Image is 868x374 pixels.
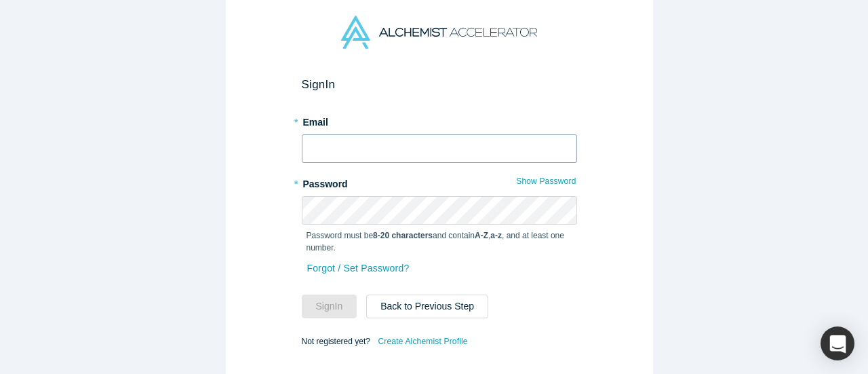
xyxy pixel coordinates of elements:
[490,231,502,240] strong: a-z
[515,172,576,190] button: Show Password
[307,257,410,280] a: Forgot / Set Password?
[302,172,577,191] label: Password
[307,229,572,254] p: Password must be and contain , , and at least one number.
[377,333,468,350] a: Create Alchemist Profile
[475,231,488,240] strong: A-Z
[373,231,433,240] strong: 8-20 characters
[366,295,488,318] button: Back to Previous Step
[341,16,536,49] img: Alchemist Accelerator Logo
[302,77,577,92] h2: Sign In
[302,295,357,318] button: SignIn
[302,111,577,130] label: Email
[302,336,370,345] span: Not registered yet?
